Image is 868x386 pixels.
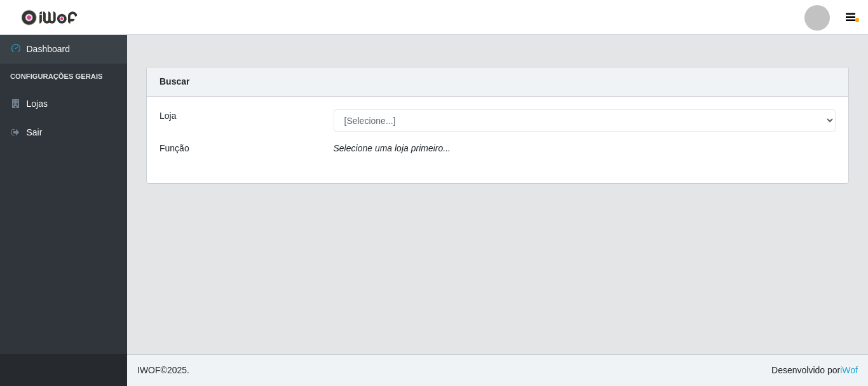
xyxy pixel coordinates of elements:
img: CoreUI Logo [21,10,78,25]
a: iWof [840,365,858,375]
span: © 2025 . [137,364,189,377]
label: Função [159,142,189,155]
label: Loja [159,109,176,123]
strong: Buscar [159,76,189,86]
i: Selecione uma loja primeiro... [334,143,451,153]
span: IWOF [137,365,161,375]
span: Desenvolvido por [771,364,858,377]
